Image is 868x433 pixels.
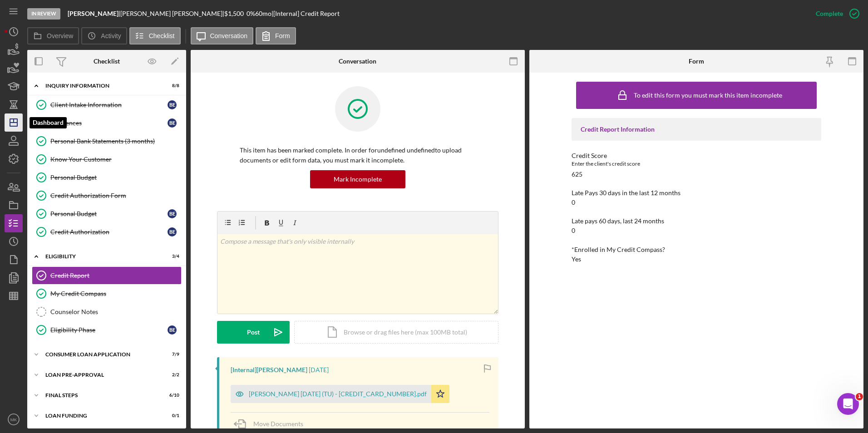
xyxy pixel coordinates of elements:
[32,132,182,150] a: Personal Bank Statements (3 months)
[240,145,476,166] p: This item has been marked complete. In order for undefined undefined to upload documents or edit ...
[32,266,182,285] a: Credit Report
[5,410,23,428] button: MK
[45,393,157,398] div: FINAL STEPS
[572,171,582,178] div: 625
[255,10,271,17] div: 60 mo
[572,227,575,234] div: 0
[309,366,329,374] time: 2025-09-03 15:12
[168,227,177,236] div: B E
[68,10,118,17] b: [PERSON_NAME]
[50,192,181,199] div: Credit Authorization Form
[572,152,821,159] div: Credit Score
[50,119,168,127] div: References
[334,170,382,188] div: Mark Incomplete
[50,290,181,297] div: My Credit Compass
[231,366,307,374] div: [Internal] [PERSON_NAME]
[129,27,181,44] button: Checklist
[256,27,296,44] button: Form
[217,321,290,344] button: Post
[45,413,157,418] div: Loan Funding
[168,209,177,218] div: B E
[68,10,120,17] div: |
[32,285,182,303] a: My Credit Compass
[27,27,79,44] button: Overview
[94,58,120,65] div: Checklist
[163,83,179,89] div: 8 / 8
[45,83,157,89] div: Inquiry Information
[163,413,179,418] div: 0 / 1
[572,217,821,225] div: Late pays 60 days, last 24 months
[27,8,60,20] div: In Review
[572,256,581,263] div: Yes
[50,174,181,181] div: Personal Budget
[168,118,177,128] div: B E
[45,352,157,357] div: Consumer Loan Application
[249,390,427,398] div: [PERSON_NAME] [DATE] (TU) - [CREDIT_CARD_NUMBER].pdf
[168,100,177,109] div: B E
[572,199,575,206] div: 0
[32,96,182,114] a: Client Intake InformationBE
[816,5,843,23] div: Complete
[32,303,182,321] a: Counselor Notes
[581,126,812,133] div: Credit Report Information
[271,10,340,17] div: | [Internal] Credit Report
[634,92,782,99] div: To edit this form you must mark this item incomplete
[50,138,181,145] div: Personal Bank Statements (3 months)
[856,393,863,400] span: 1
[50,308,181,315] div: Counselor Notes
[32,223,182,241] a: Credit AuthorizationBE
[50,326,168,334] div: Eligibility Phase
[837,393,859,415] iframe: Intercom live chat
[32,205,182,223] a: Personal BudgetBE
[120,10,224,17] div: [PERSON_NAME] [PERSON_NAME] |
[224,10,244,17] span: $1,500
[168,325,177,335] div: B E
[32,150,182,168] a: Know Your Customer
[50,272,181,279] div: Credit Report
[689,58,704,65] div: Form
[32,114,182,132] a: ReferencesBE
[50,156,181,163] div: Know Your Customer
[210,32,248,39] label: Conversation
[10,417,17,422] text: MK
[231,385,449,403] button: [PERSON_NAME] [DATE] (TU) - [CREDIT_CARD_NUMBER].pdf
[50,228,168,236] div: Credit Authorization
[247,10,255,17] div: 0 %
[247,321,260,344] div: Post
[310,170,405,188] button: Mark Incomplete
[163,254,179,259] div: 3 / 4
[50,210,168,217] div: Personal Budget
[32,187,182,205] a: Credit Authorization Form
[191,27,254,44] button: Conversation
[275,32,290,39] label: Form
[101,32,121,39] label: Activity
[45,372,157,378] div: Loan Pre-Approval
[163,393,179,398] div: 6 / 10
[50,101,168,108] div: Client Intake Information
[807,5,863,23] button: Complete
[572,159,821,168] div: Enter the client's credit score
[253,420,303,428] span: Move Documents
[45,254,157,259] div: Eligibility
[339,58,376,65] div: Conversation
[163,352,179,357] div: 7 / 9
[572,246,821,253] div: *Enrolled in My Credit Compass?
[81,27,127,44] button: Activity
[47,32,73,39] label: Overview
[32,321,182,339] a: Eligibility PhaseBE
[32,168,182,187] a: Personal Budget
[149,32,175,39] label: Checklist
[163,372,179,378] div: 2 / 2
[572,189,821,197] div: Late Pays 30 days in the last 12 months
